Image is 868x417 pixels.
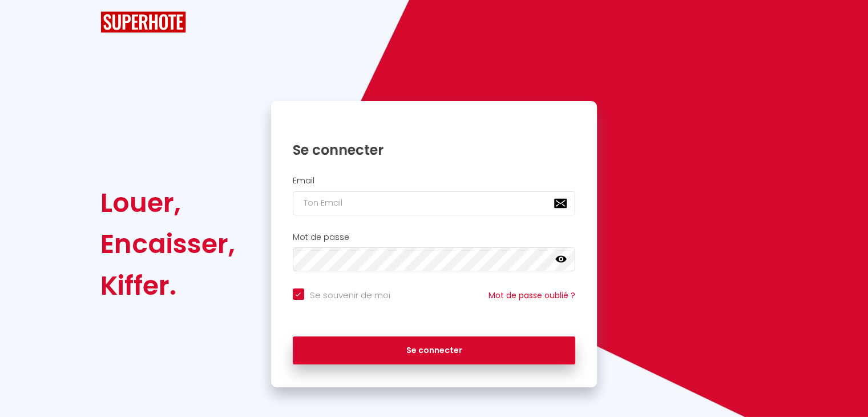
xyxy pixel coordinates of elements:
h1: Se connecter [293,141,576,159]
h2: Email [293,176,576,186]
button: Se connecter [293,336,576,365]
div: Louer, [100,182,235,223]
div: Kiffer. [100,265,235,306]
img: SuperHote logo [100,11,186,33]
div: Encaisser, [100,223,235,264]
input: Ton Email [293,191,576,215]
a: Mot de passe oublié ? [488,290,575,301]
h2: Mot de passe [293,232,576,242]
